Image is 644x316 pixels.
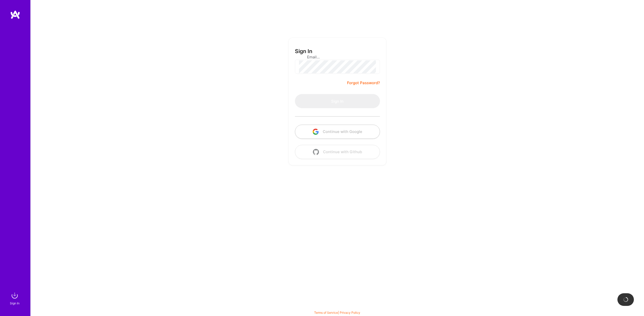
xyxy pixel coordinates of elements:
[11,290,20,306] a: sign inSign In
[347,80,380,86] a: Forgot Password?
[295,94,380,108] button: Sign In
[307,51,368,63] input: Email...
[10,290,20,301] img: sign in
[10,10,20,19] img: logo
[30,301,644,313] div: © 2025 ATeams Inc., All rights reserved.
[313,129,319,135] img: icon
[340,311,360,314] a: Privacy Policy
[622,296,629,303] img: loading
[295,125,380,139] button: Continue with Google
[314,311,360,314] span: |
[295,145,380,159] button: Continue with Github
[313,149,319,155] img: icon
[295,48,312,54] h3: Sign In
[314,311,338,314] a: Terms of Service
[10,301,19,306] div: Sign In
